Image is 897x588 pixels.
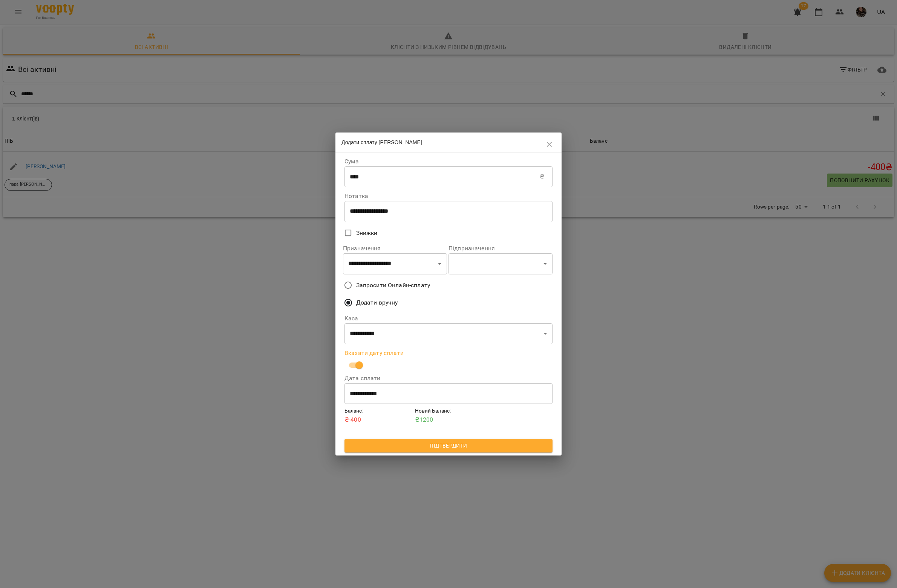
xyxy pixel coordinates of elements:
label: Каса [344,315,553,321]
label: Дата сплати [344,375,553,381]
p: ₴ [540,172,544,181]
button: Підтвердити [344,439,553,452]
p: ₴ -400 [344,415,412,424]
span: Підтвердити [351,441,546,450]
span: Запросити Онлайн-сплату [356,281,430,290]
p: ₴ 1200 [415,415,482,424]
span: Додати сплату [PERSON_NAME] [341,139,422,145]
label: Сума [344,158,553,165]
h6: Новий Баланс : [415,407,482,415]
span: Знижки [356,228,378,238]
label: Вказати дату сплати [344,350,553,356]
h6: Баланс : [344,407,412,415]
label: Призначення [343,245,447,251]
span: Додати вручну [356,298,398,307]
label: Нотатка [344,193,553,199]
label: Підпризначення [448,245,553,251]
